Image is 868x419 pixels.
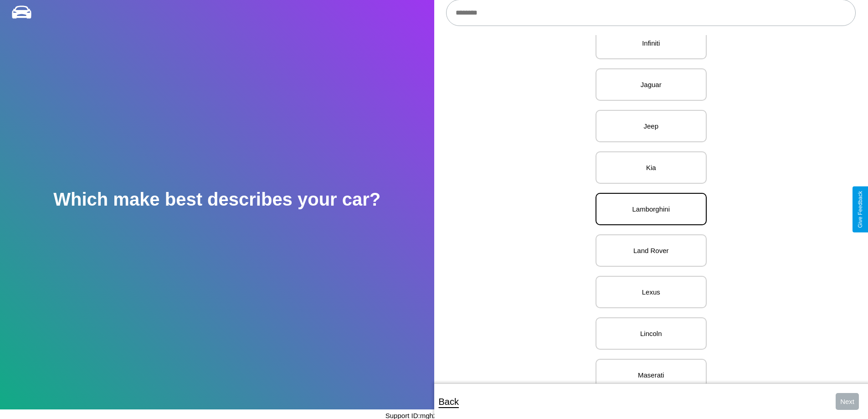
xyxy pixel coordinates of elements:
p: Land Rover [606,244,697,257]
p: Kia [606,161,697,174]
p: Infiniti [606,37,697,49]
button: Next [836,393,859,410]
p: Maserati [606,369,697,381]
p: Back [439,393,459,410]
p: Lexus [606,286,697,298]
div: Give Feedback [857,191,863,228]
p: Lamborghini [606,203,697,215]
p: Lincoln [606,327,697,340]
p: Jeep [606,120,697,132]
p: Jaguar [606,78,697,91]
h2: Which make best describes your car? [53,189,380,210]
